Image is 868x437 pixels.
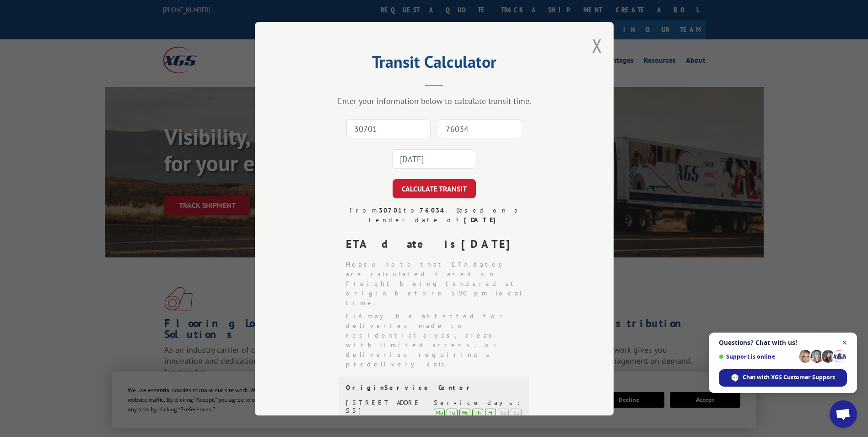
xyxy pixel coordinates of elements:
[459,408,470,416] div: We
[511,408,522,416] div: Su
[719,339,847,346] span: Questions? Chat with us!
[346,260,530,308] li: Please note that ETA dates are calculated based on freight being tendered at origin before 5:00 p...
[301,55,568,73] h2: Transit Calculator
[392,149,476,169] input: Tender Date
[839,337,851,349] span: Close chat
[830,400,857,428] div: Open chat
[346,311,530,369] li: ETA may be affected for deliveries made to residential areas, areas with limited access, or deliv...
[485,408,496,416] div: Fr
[719,369,847,387] div: Chat with XGS Customer Support
[719,353,796,360] span: Support is online
[743,373,835,382] span: Chat with XGS Customer Support
[339,206,530,225] div: From to . Based on a tender date of
[461,237,518,251] strong: [DATE]
[434,408,445,416] div: Mo
[434,399,522,407] div: Service days:
[447,408,458,416] div: Tu
[378,206,403,214] strong: 30701
[498,408,509,416] div: Sa
[419,206,446,214] strong: 76034
[464,216,500,224] strong: [DATE]
[393,179,476,198] button: CALCULATE TRANSIT
[346,119,431,138] input: Origin Zip
[438,119,522,138] input: Dest. Zip
[592,33,602,58] button: Close modal
[472,408,483,416] div: Th
[346,384,522,392] div: Origin Service Center
[346,399,423,430] div: [STREET_ADDRESS][DEMOGRAPHIC_DATA]
[346,236,530,252] div: ETA date is
[301,96,568,106] div: Enter your information below to calculate transit time.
